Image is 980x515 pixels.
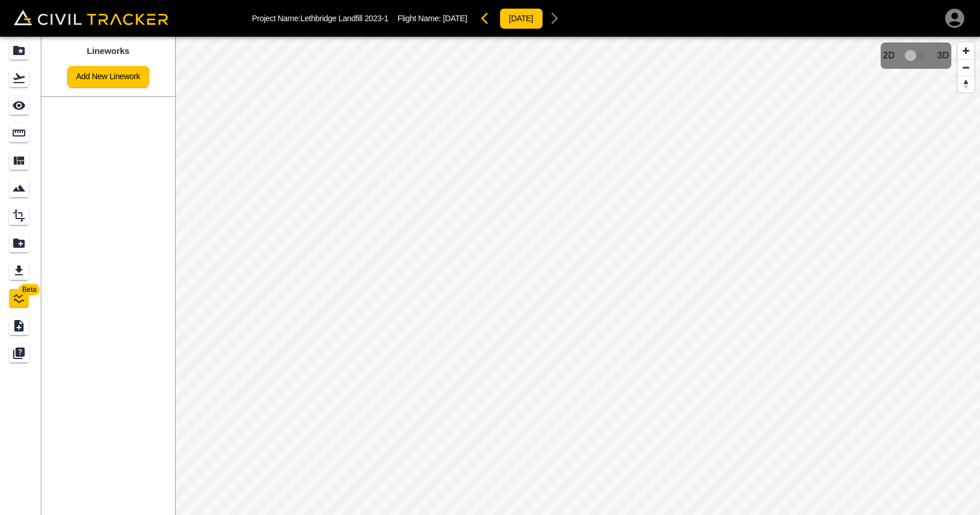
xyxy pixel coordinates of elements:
button: Zoom out [958,59,974,76]
button: Zoom in [958,42,974,59]
button: [DATE] [499,8,543,29]
span: 3D model not uploaded yet [900,45,933,67]
p: Flight Name: [398,14,467,23]
span: 2D [883,50,894,61]
span: [DATE] [443,14,467,23]
img: Civil Tracker [14,10,168,26]
span: 3D [938,50,949,61]
button: Reset bearing to north [958,76,974,92]
p: Project Name: Lethbridge Landfill 2023-1 [252,14,389,23]
canvas: Map [175,37,980,515]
